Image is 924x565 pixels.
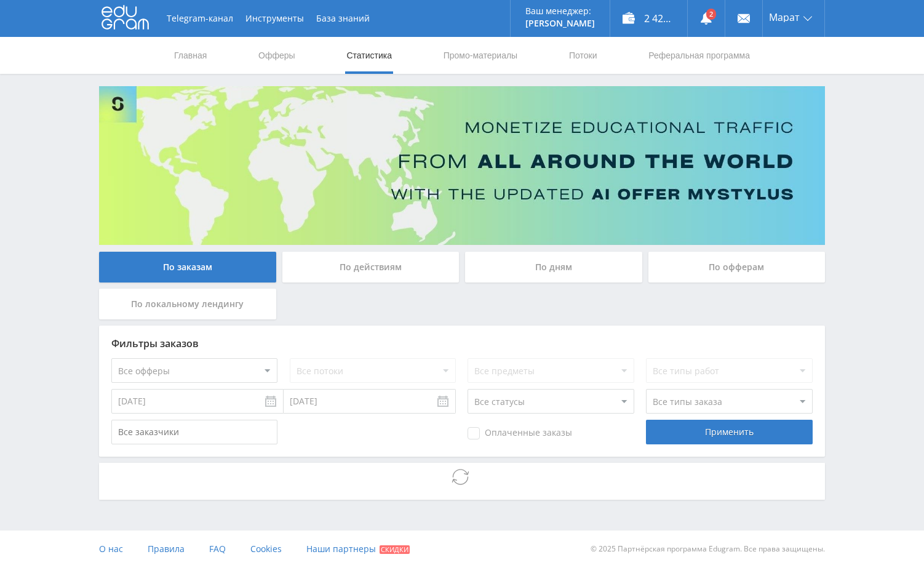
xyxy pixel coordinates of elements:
span: FAQ [209,543,226,555]
a: Офферы [257,37,297,74]
div: Фильтры заказов [111,338,813,349]
div: Применить [646,420,812,444]
span: Марат [769,12,800,22]
div: По заказам [99,252,276,282]
a: Потоки [568,37,599,74]
a: Статистика [345,37,393,74]
img: Banner [99,86,825,245]
div: По действиям [282,252,460,282]
div: По дням [465,252,642,282]
span: Оплаченные заказы [468,427,572,439]
div: По офферам [648,252,826,282]
p: [PERSON_NAME] [525,18,595,28]
a: Промо-материалы [442,37,519,74]
p: Ваш менеджер: [525,6,595,16]
span: Cookies [250,543,282,555]
span: Наши партнеры [306,543,376,555]
a: Главная [173,37,208,74]
div: По локальному лендингу [99,289,276,319]
span: Правила [148,543,185,555]
span: Скидки [380,545,410,554]
span: О нас [99,543,123,555]
input: Все заказчики [111,420,277,444]
a: Реферальная программа [647,37,751,74]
